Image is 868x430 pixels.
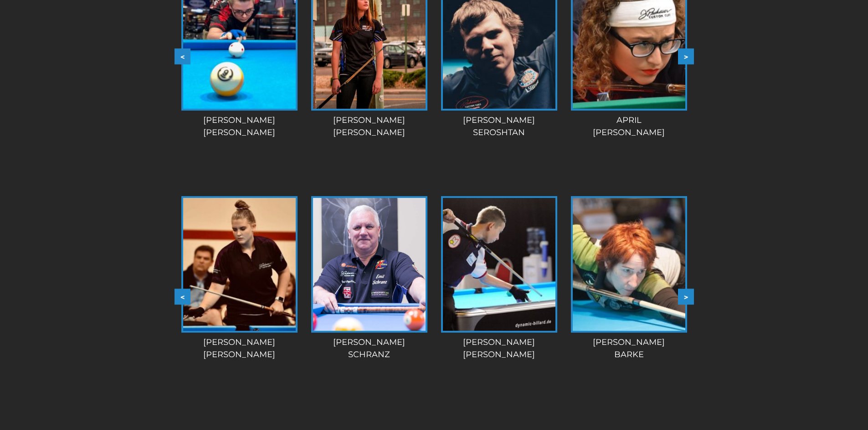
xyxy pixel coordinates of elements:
div: [PERSON_NAME] [PERSON_NAME] [178,114,301,139]
div: [PERSON_NAME] [PERSON_NAME] [178,336,301,361]
div: [PERSON_NAME] Schranz [308,336,431,361]
button: < [175,289,190,305]
a: [PERSON_NAME]Schranz [308,196,431,361]
a: [PERSON_NAME][PERSON_NAME] [438,196,560,361]
div: [PERSON_NAME] Barke [568,336,690,361]
div: Carousel Navigation [175,289,694,305]
div: [PERSON_NAME] [PERSON_NAME] [308,114,431,139]
div: [PERSON_NAME] [PERSON_NAME] [438,336,560,361]
img: Andrei-Dzuskaev-225x320.jpg [443,198,555,331]
button: > [678,48,694,64]
div: Carousel Navigation [175,48,694,64]
div: April [PERSON_NAME] [568,114,690,139]
a: [PERSON_NAME]Barke [568,196,690,361]
button: > [678,289,694,305]
a: [PERSON_NAME][PERSON_NAME] [178,196,301,361]
img: bethany-tate-1-225x320.jpg [183,198,296,331]
div: [PERSON_NAME] Seroshtan [438,114,560,139]
button: < [175,48,190,64]
img: manou-5-225x320.jpg [573,198,685,331]
img: Emil-Schranz-1-e1565199732622.jpg [313,198,426,331]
